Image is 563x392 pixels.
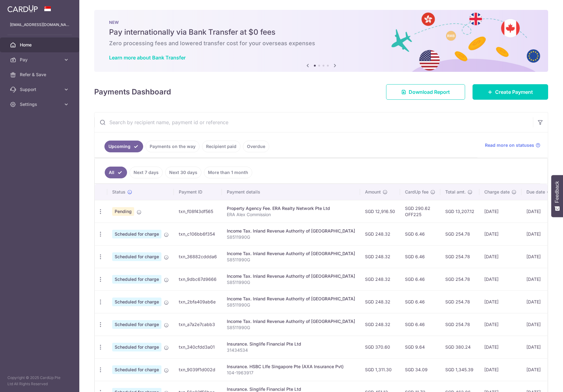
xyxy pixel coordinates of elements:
[521,313,557,336] td: [DATE]
[479,268,521,290] td: [DATE]
[20,72,61,78] span: Refer & Save
[227,205,355,211] div: Property Agency Fee. ERA Realty Network Pte Ltd
[20,42,61,48] span: Home
[174,313,222,336] td: txn_a7a2e7cabb3
[227,296,355,302] div: Income Tax. Inland Revenue Authority of [GEOGRAPHIC_DATA]
[360,358,400,381] td: SGD 1,311.30
[227,364,355,370] div: Insurance. HSBC LIfe Singapore Pte (AXA Insurance Pvt)
[400,358,440,381] td: SGD 34.09
[479,223,521,245] td: [DATE]
[400,268,440,290] td: SGD 6.46
[551,175,563,217] button: Feedback - Show survey
[130,167,163,178] a: Next 7 days
[495,88,533,96] span: Create Payment
[202,141,240,152] a: Recipient paid
[409,88,450,96] span: Download Report
[20,86,61,93] span: Support
[360,290,400,313] td: SGD 248.32
[112,343,161,351] span: Scheduled for charge
[440,290,479,313] td: SGD 254.78
[360,200,400,223] td: SGD 12,916.50
[112,207,134,216] span: Pending
[174,200,222,223] td: txn_f08f43df565
[479,290,521,313] td: [DATE]
[112,189,125,195] span: Status
[165,167,201,178] a: Next 30 days
[20,101,61,107] span: Settings
[227,318,355,324] div: Income Tax. Inland Revenue Authority of [GEOGRAPHIC_DATA]
[112,275,161,284] span: Scheduled for charge
[112,365,161,374] span: Scheduled for charge
[521,358,557,381] td: [DATE]
[112,230,161,238] span: Scheduled for charge
[105,167,127,178] a: All
[204,167,252,178] a: More than 1 month
[227,370,355,376] p: 104-1963917
[109,40,533,47] h6: Zero processing fees and lowered transfer cost for your overseas expenses
[10,22,69,28] p: [EMAIL_ADDRESS][DOMAIN_NAME]
[94,10,548,72] img: Bank transfer banner
[174,290,222,313] td: txn_2bfa409ab6e
[479,358,521,381] td: [DATE]
[243,141,269,152] a: Overdue
[485,142,534,148] span: Read more on statuses
[174,184,222,200] th: Payment ID
[146,141,200,152] a: Payments on the way
[95,112,533,132] input: Search by recipient name, payment id or reference
[227,211,355,218] p: ERA Alex Commission
[20,57,61,63] span: Pay
[227,324,355,331] p: S8511990G
[473,84,548,100] a: Create Payment
[109,54,186,61] a: Learn more about Bank Transfer
[227,234,355,240] p: S8511990G
[360,336,400,358] td: SGD 370.60
[174,358,222,381] td: txn_9039f1d002d
[365,189,381,195] span: Amount
[227,347,355,353] p: 31434534
[521,200,557,223] td: [DATE]
[484,189,510,195] span: Charge date
[112,320,161,329] span: Scheduled for charge
[174,336,222,358] td: txn_340cfdd3a01
[174,268,222,290] td: txn_9dbc67d9666
[227,273,355,279] div: Income Tax. Inland Revenue Authority of [GEOGRAPHIC_DATA]
[440,200,479,223] td: SGD 13,207.12
[112,252,161,261] span: Scheduled for charge
[521,336,557,358] td: [DATE]
[521,223,557,245] td: [DATE]
[222,184,360,200] th: Payment details
[440,358,479,381] td: SGD 1,345.39
[440,245,479,268] td: SGD 254.78
[485,142,540,148] a: Read more on statuses
[554,181,560,203] span: Feedback
[174,223,222,245] td: txn_c106bb6f354
[227,302,355,308] p: S8511990G
[360,313,400,336] td: SGD 248.32
[104,141,143,152] a: Upcoming
[174,245,222,268] td: txn_36882cddda6
[400,245,440,268] td: SGD 6.46
[109,27,533,37] h5: Pay internationally via Bank Transfer at $0 fees
[112,298,161,306] span: Scheduled for charge
[227,228,355,234] div: Income Tax. Inland Revenue Authority of [GEOGRAPHIC_DATA]
[400,336,440,358] td: SGD 9.64
[386,84,465,100] a: Download Report
[7,5,38,12] img: CardUp
[440,313,479,336] td: SGD 254.78
[526,189,545,195] span: Due date
[445,189,466,195] span: Total amt.
[360,268,400,290] td: SGD 248.32
[440,223,479,245] td: SGD 254.78
[479,200,521,223] td: [DATE]
[521,290,557,313] td: [DATE]
[227,257,355,263] p: S8511990G
[109,20,533,25] p: NEW
[440,336,479,358] td: SGD 380.24
[400,313,440,336] td: SGD 6.46
[405,189,429,195] span: CardUp fee
[94,86,171,98] h4: Payments Dashboard
[227,250,355,257] div: Income Tax. Inland Revenue Authority of [GEOGRAPHIC_DATA]
[227,341,355,347] div: Insurance. Singlife Financial Pte Ltd
[400,290,440,313] td: SGD 6.46
[440,268,479,290] td: SGD 254.78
